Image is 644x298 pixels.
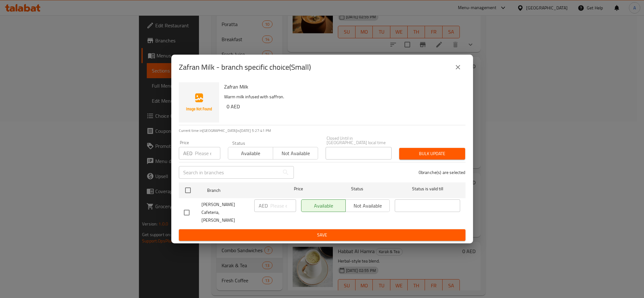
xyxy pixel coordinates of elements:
[224,82,460,91] h6: Zafran Milk
[228,147,273,160] button: Available
[179,128,465,133] p: Current time in [GEOGRAPHIC_DATA] is [DATE] 5:27:41 PM
[195,147,220,160] input: Please enter price
[201,201,249,224] span: [PERSON_NAME] Cafeteria, [PERSON_NAME]
[179,82,219,122] img: Zafran Milk
[224,93,460,101] p: Warm milk infused with saffron.
[324,185,390,193] span: Status
[273,147,318,160] button: Not available
[179,229,465,241] button: Save
[231,149,271,158] span: Available
[184,231,460,239] span: Save
[227,102,460,111] h6: 0 AED
[270,199,296,212] input: Please enter price
[404,150,460,158] span: Bulk update
[183,149,192,157] p: AED
[259,202,268,209] p: AED
[395,185,460,193] span: Status is valid till
[450,60,465,75] button: close
[179,62,311,72] h2: Zafran Milk - branch specific choice(Small)
[419,169,465,176] p: 0 branche(s) are selected
[278,185,319,193] span: Price
[207,187,272,194] span: Branch
[276,149,316,158] span: Not available
[399,148,465,160] button: Bulk update
[179,166,279,179] input: Search in branches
